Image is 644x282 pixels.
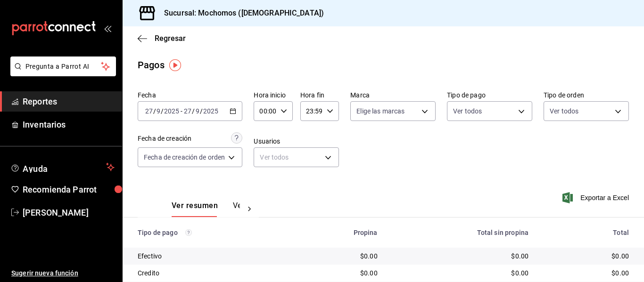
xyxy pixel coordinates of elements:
[153,107,156,115] span: /
[203,107,219,115] input: ----
[200,107,203,115] span: /
[181,107,182,115] span: -
[304,268,378,278] div: $0.00
[23,183,115,196] span: Recomienda Parrot
[156,107,161,115] input: --
[453,106,482,116] span: Ver todos
[564,192,629,203] button: Exportar a Excel
[447,92,532,98] label: Tipo de pago
[192,107,195,115] span: /
[172,201,240,217] div: navigation tabs
[138,229,289,236] div: Tipo de pago
[155,34,186,43] span: Regresar
[350,92,436,98] label: Marca
[393,251,529,261] div: $0.00
[145,107,153,115] input: --
[157,8,324,19] h3: Sucursal: Mochomos ([DEMOGRAPHIC_DATA])
[233,201,268,217] button: Ver pagos
[144,153,225,162] span: Fecha de creación de orden
[164,107,180,115] input: ----
[254,138,339,145] label: Usuarios
[23,118,115,131] span: Inventarios
[138,58,165,72] div: Pagos
[104,24,111,32] button: open_drawer_menu
[10,56,116,76] button: Pregunta a Parrot AI
[254,147,339,167] div: Ver todos
[544,92,629,98] label: Tipo de orden
[300,92,339,98] label: Hora fin
[138,134,191,144] div: Fecha de creación
[304,251,378,261] div: $0.00
[172,201,218,217] button: Ver resumen
[544,251,629,261] div: $0.00
[550,106,578,116] span: Ver todos
[161,107,164,115] span: /
[7,68,116,78] a: Pregunta a Parrot AI
[544,229,629,236] div: Total
[138,34,186,43] button: Regresar
[23,95,115,108] span: Reportes
[23,161,102,173] span: Ayuda
[25,62,101,72] span: Pregunta a Parrot AI
[23,206,115,219] span: [PERSON_NAME]
[138,251,289,261] div: Efectivo
[356,106,405,116] span: Elige las marcas
[254,92,292,98] label: Hora inicio
[185,229,192,236] svg: Los pagos realizados con Pay y otras terminales son montos brutos.
[195,107,200,115] input: --
[304,229,378,236] div: Propina
[183,107,192,115] input: --
[138,92,242,98] label: Fecha
[138,268,289,278] div: Credito
[393,229,529,236] div: Total sin propina
[544,268,629,278] div: $0.00
[169,59,181,71] img: Tooltip marker
[11,268,115,278] span: Sugerir nueva función
[393,268,529,278] div: $0.00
